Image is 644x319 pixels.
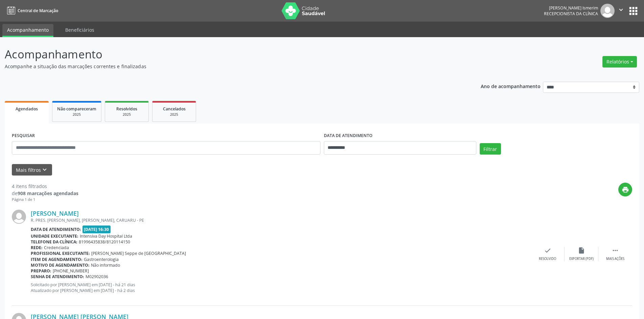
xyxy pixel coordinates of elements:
span: 81996435838/8120114150 [79,239,130,245]
div: Página 1 de 1 [12,197,78,203]
span: Agendados [16,106,38,112]
i:  [617,6,625,14]
b: Motivo de agendamento: [31,262,90,268]
span: Intensiva Day Hospital Ltda [80,233,132,239]
i: keyboard_arrow_down [41,166,48,174]
p: Ano de acompanhamento [481,82,541,90]
label: PESQUISAR [12,131,35,141]
strong: 908 marcações agendadas [18,190,78,196]
span: Credenciada [44,245,69,250]
img: img [12,210,26,224]
div: Mais ações [606,257,624,261]
p: Acompanhe a situação das marcações correntes e finalizadas [5,63,449,70]
b: Data de atendimento: [31,227,81,232]
div: 2025 [110,112,144,117]
div: Resolvido [539,257,556,261]
button: print [618,183,632,196]
i: check [544,247,551,254]
div: de [12,190,78,197]
i: insert_drive_file [578,247,585,254]
a: Acompanhamento [2,24,53,37]
b: Rede: [31,245,43,250]
div: [PERSON_NAME] Ismerim [544,5,598,11]
span: Recepcionista da clínica [544,11,598,17]
span: Não compareceram [57,106,96,112]
b: Profissional executante: [31,250,90,256]
span: Não informado [91,262,120,268]
i: print [622,186,629,193]
span: Resolvidos [116,106,137,112]
a: Central de Marcação [5,5,58,16]
a: Beneficiários [61,24,99,36]
p: Solicitado por [PERSON_NAME] em [DATE] - há 21 dias Atualizado por [PERSON_NAME] em [DATE] - há 2... [31,282,531,293]
b: Preparo: [31,268,51,274]
div: Exportar (PDF) [569,257,594,261]
span: Gastroenterologia [84,257,119,262]
a: [PERSON_NAME] [31,210,79,217]
button: Relatórios [602,56,637,68]
button: Filtrar [480,143,501,155]
b: Item de agendamento: [31,257,82,262]
span: M02902036 [86,274,108,280]
button:  [615,4,627,18]
i:  [612,247,619,254]
span: Central de Marcação [18,8,58,14]
img: img [600,4,615,18]
label: DATA DE ATENDIMENTO [324,131,373,141]
b: Senha de atendimento: [31,274,84,280]
b: Unidade executante: [31,233,78,239]
div: 4 itens filtrados [12,183,78,190]
span: [DATE] 16:30 [82,225,111,233]
div: 2025 [57,112,96,117]
span: [PHONE_NUMBER] [53,268,89,274]
button: Mais filtroskeyboard_arrow_down [12,164,52,176]
p: Acompanhamento [5,46,449,63]
b: Telefone da clínica: [31,239,77,245]
span: Cancelados [163,106,186,112]
div: R. PRES. [PERSON_NAME], [PERSON_NAME], CARUARU - PE [31,217,531,223]
button: apps [627,5,639,17]
span: [PERSON_NAME] Seppe de [GEOGRAPHIC_DATA] [91,250,186,256]
div: 2025 [157,112,191,117]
